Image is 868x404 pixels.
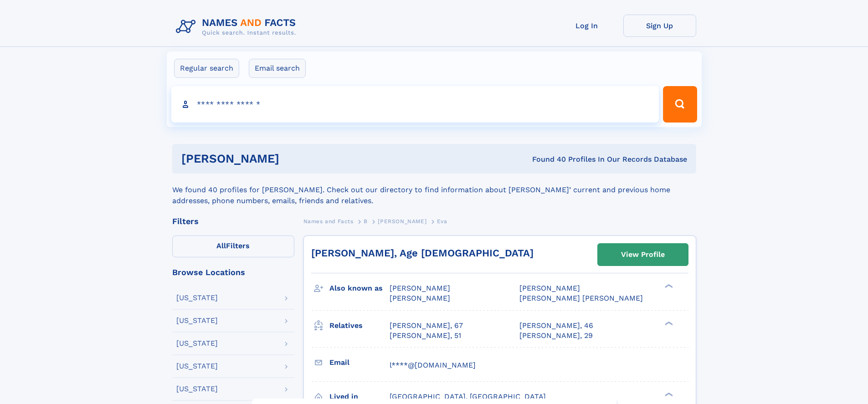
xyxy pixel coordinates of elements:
[437,218,447,225] span: Eva
[623,15,696,37] a: Sign Up
[663,86,697,123] button: Search Button
[171,86,659,123] input: search input
[172,268,294,276] div: Browse Locations
[378,215,426,227] a: [PERSON_NAME]
[519,294,643,302] span: [PERSON_NAME] [PERSON_NAME]
[390,392,546,401] span: [GEOGRAPHIC_DATA], [GEOGRAPHIC_DATA]
[311,247,534,259] a: [PERSON_NAME], Age [DEMOGRAPHIC_DATA]
[176,363,218,370] div: [US_STATE]
[174,59,239,78] label: Regular search
[598,244,688,266] a: View Profile
[663,283,673,289] div: ❯
[519,321,593,331] a: [PERSON_NAME], 46
[519,331,593,341] a: [PERSON_NAME], 29
[329,281,390,296] h3: Also known as
[621,244,665,265] div: View Profile
[364,218,368,225] span: B
[181,153,406,164] h1: [PERSON_NAME]
[406,154,687,164] div: Found 40 Profiles In Our Records Database
[364,215,368,227] a: B
[249,59,306,78] label: Email search
[550,15,623,37] a: Log In
[519,284,580,292] span: [PERSON_NAME]
[172,15,303,39] img: Logo Names and Facts
[390,294,450,302] span: [PERSON_NAME]
[172,217,294,225] div: Filters
[663,391,673,397] div: ❯
[390,331,461,341] a: [PERSON_NAME], 51
[176,340,218,347] div: [US_STATE]
[172,174,696,206] div: We found 40 profiles for [PERSON_NAME]. Check out our directory to find information about [PERSON...
[176,317,218,324] div: [US_STATE]
[303,215,354,227] a: Names and Facts
[216,241,226,250] span: All
[390,321,463,331] a: [PERSON_NAME], 67
[390,284,450,292] span: [PERSON_NAME]
[172,235,294,257] label: Filters
[176,294,218,302] div: [US_STATE]
[329,355,390,370] h3: Email
[378,218,426,225] span: [PERSON_NAME]
[329,318,390,333] h3: Relatives
[663,320,673,326] div: ❯
[176,385,218,393] div: [US_STATE]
